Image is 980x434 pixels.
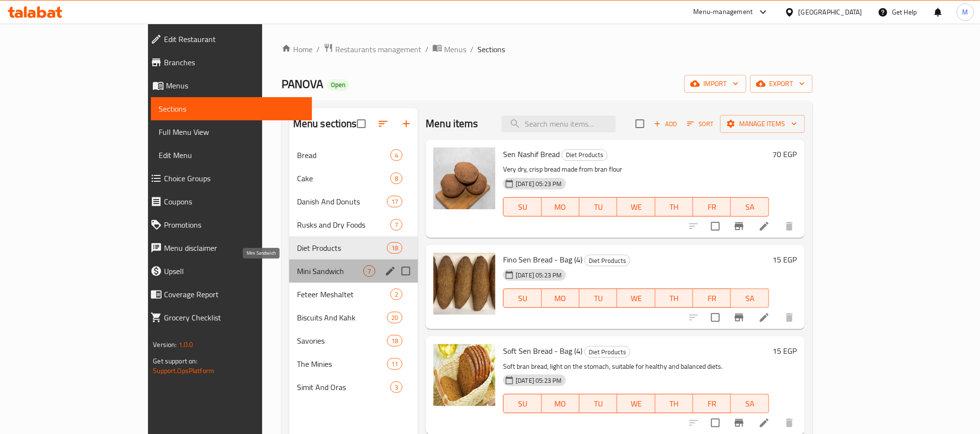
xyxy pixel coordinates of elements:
[297,265,363,277] span: Mini Sandwich
[289,376,418,399] div: Simit And Oras3
[159,103,304,115] span: Sections
[507,291,537,305] span: SU
[692,78,739,90] span: import
[477,43,505,55] span: Sections
[293,116,357,131] h2: Menu sections
[316,43,320,55] li: /
[731,289,769,308] button: SA
[507,200,537,214] span: SU
[542,394,579,413] button: MO
[151,120,312,144] a: Full Menu View
[151,144,312,167] a: Edit Menu
[327,79,349,91] div: Open
[289,260,418,283] div: Mini Sandwich7edit
[289,190,418,213] div: Danish And Donuts17
[503,361,769,373] p: Soft bran bread, light on the stomach, suitable for healthy and balanced diets.
[289,236,418,260] div: Diet Products18
[164,242,304,254] span: Menu disclaimer
[542,289,579,308] button: MO
[512,179,565,188] span: [DATE] 05:23 PM
[659,291,689,305] span: TH
[297,149,390,161] span: Bread
[289,140,418,403] nav: Menu sections
[542,197,579,217] button: MO
[758,312,770,323] a: Edit menu item
[650,116,681,131] button: Add
[617,394,655,413] button: WE
[289,144,418,167] div: Bread4
[731,197,769,217] button: SA
[425,43,429,55] li: /
[387,242,402,254] div: items
[297,196,387,207] div: Danish And Donuts
[153,338,177,351] span: Version:
[584,346,630,358] div: Diet Products
[153,355,197,367] span: Get support on:
[503,344,582,358] span: Soft Sen Bread - Bag (4)
[735,200,765,214] span: SA
[655,394,693,413] button: TH
[391,383,402,392] span: 3
[584,255,630,266] div: Diet Products
[778,306,801,329] button: delete
[579,394,617,413] button: TU
[728,118,797,130] span: Manage items
[583,397,613,411] span: TU
[387,336,402,346] span: 18
[735,291,765,305] span: SA
[143,260,312,283] a: Upsell
[387,360,402,369] span: 11
[621,397,651,411] span: WE
[289,167,418,190] div: Cake8
[579,197,617,217] button: TU
[297,173,390,184] span: Cake
[391,174,402,183] span: 8
[681,116,720,131] span: Sort items
[503,252,582,267] span: Fino Sen Bread - Bag (4)
[297,289,390,300] span: Feteer Meshaltet
[562,149,607,160] span: Diet Products
[395,112,418,135] button: Add section
[503,289,541,308] button: SU
[617,289,655,308] button: WE
[507,397,537,411] span: SU
[735,397,765,411] span: SA
[705,216,726,236] span: Select to update
[143,28,312,51] a: Edit Restaurant
[621,291,651,305] span: WE
[143,283,312,306] a: Coverage Report
[151,97,312,120] a: Sections
[289,213,418,236] div: Rusks and Dry Foods7
[778,215,801,238] button: delete
[426,116,478,131] h2: Menu items
[391,290,402,299] span: 2
[327,81,349,89] span: Open
[630,114,650,134] span: Select section
[297,242,387,254] div: Diet Products
[963,7,968,17] span: M
[289,306,418,329] div: Biscuits And Kahk20
[164,312,304,323] span: Grocery Checklist
[503,163,769,175] p: Very dry, crisp bread made from bran flour
[720,115,805,133] button: Manage items
[731,394,769,413] button: SA
[387,196,402,207] div: items
[390,173,402,184] div: items
[289,352,418,376] div: The Minies11
[653,118,679,130] span: Add
[164,219,304,231] span: Promotions
[433,344,495,406] img: Soft Sen Bread - Bag (4)
[650,116,681,131] span: Add item
[391,220,402,230] span: 7
[685,116,716,131] button: Sort
[546,291,576,305] span: MO
[562,149,608,161] div: Diet Products
[387,244,402,253] span: 18
[773,253,797,266] h6: 15 EGP
[282,43,813,56] nav: breadcrumb
[470,43,474,55] li: /
[391,151,402,160] span: 4
[143,190,312,213] a: Coupons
